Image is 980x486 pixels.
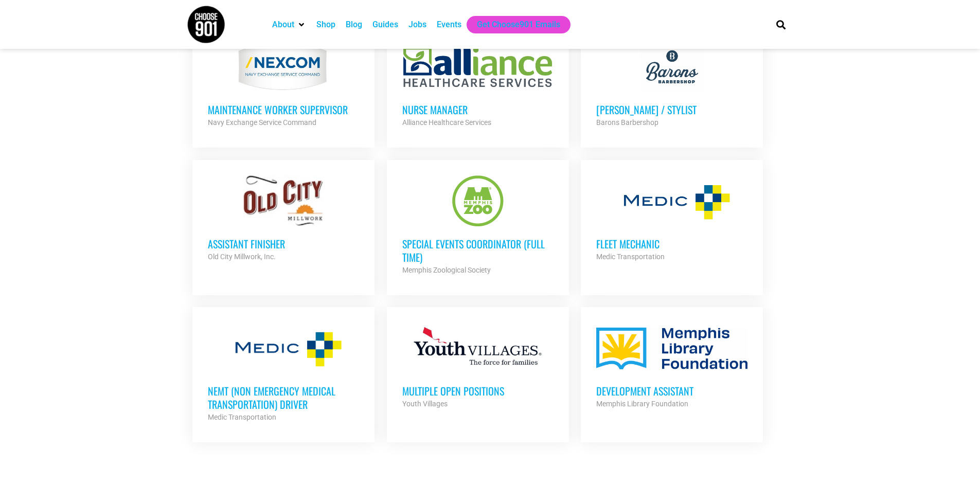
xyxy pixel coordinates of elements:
a: Special Events Coordinator (Full Time) Memphis Zoological Society [387,160,569,292]
strong: Alliance Healthcare Services [402,118,491,127]
a: About [272,19,294,31]
div: About [267,16,311,33]
a: Nurse Manager Alliance Healthcare Services [387,26,569,144]
strong: Memphis Library Foundation [596,400,688,408]
a: Blog [346,19,362,31]
strong: Navy Exchange Service Command [208,118,316,127]
strong: Medic Transportation [208,413,276,421]
strong: Medic Transportation [596,253,665,261]
strong: Memphis Zoological Society [402,266,491,274]
a: MAINTENANCE WORKER SUPERVISOR Navy Exchange Service Command [192,26,375,144]
h3: [PERSON_NAME] / Stylist [596,103,747,116]
a: [PERSON_NAME] / Stylist Barons Barbershop [581,26,763,144]
div: Search [772,16,789,33]
a: Fleet Mechanic Medic Transportation [581,160,763,278]
h3: Multiple Open Positions [402,384,554,398]
a: Events [437,19,461,31]
a: Jobs [408,19,426,31]
h3: MAINTENANCE WORKER SUPERVISOR [208,103,359,116]
a: Guides [372,19,398,31]
h3: NEMT (Non Emergency Medical Transportation) Driver [208,384,359,411]
a: Assistant Finisher Old City Millwork, Inc. [192,160,375,278]
a: Shop [316,19,335,31]
a: Get Choose901 Emails [477,19,560,31]
a: NEMT (Non Emergency Medical Transportation) Driver Medic Transportation [192,307,375,439]
strong: Barons Barbershop [596,118,658,127]
a: Development Assistant Memphis Library Foundation [581,307,763,425]
nav: Main nav [267,16,759,33]
strong: Youth Villages [402,400,448,408]
h3: Nurse Manager [402,103,554,116]
h3: Special Events Coordinator (Full Time) [402,237,554,264]
a: Multiple Open Positions Youth Villages [387,307,569,425]
h3: Fleet Mechanic [596,237,747,250]
strong: Old City Millwork, Inc. [208,253,276,261]
h3: Development Assistant [596,384,747,398]
h3: Assistant Finisher [208,237,359,250]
